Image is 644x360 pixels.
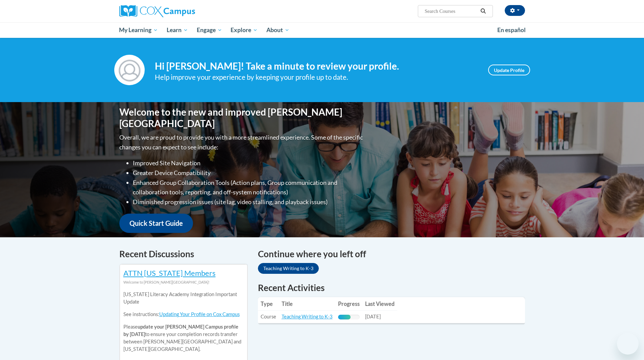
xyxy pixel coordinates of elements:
[167,26,188,34] span: Learn
[123,268,216,278] a: ATTN [US_STATE] Members
[123,291,244,306] p: [US_STATE] Literacy Academy Integration Important Update
[115,22,163,38] a: My Learning
[231,26,258,34] span: Explore
[133,168,364,178] li: Greater Device Compatibility
[133,158,364,168] li: Improved Site Navigation
[478,7,488,15] button: Search
[159,311,240,317] a: Updating Your Profile on Cox Campus
[258,247,525,261] h4: Continue where you left off
[119,106,364,129] h1: Welcome to the new and improved [PERSON_NAME][GEOGRAPHIC_DATA]
[279,297,335,311] th: Title
[262,22,294,38] a: About
[258,282,525,294] h1: Recent Activities
[335,297,362,311] th: Progress
[266,26,289,34] span: About
[109,22,535,38] div: Main menu
[123,286,244,358] div: Please to ensure your completion records transfer between [PERSON_NAME][GEOGRAPHIC_DATA] and [US_...
[155,61,478,72] h4: Hi [PERSON_NAME]! Take a minute to review your profile.
[119,5,248,17] a: Cox Campus
[192,22,226,38] a: Engage
[617,333,639,355] iframe: Button to launch messaging window
[424,7,478,15] input: Search Courses
[338,315,351,319] div: Progress, %
[114,55,145,85] img: Profile Image
[505,5,525,16] button: Account Settings
[133,197,364,207] li: Diminished progression issues (site lag, video stalling, and playback issues)
[365,314,381,319] span: [DATE]
[362,297,397,311] th: Last Viewed
[119,5,195,17] img: Cox Campus
[119,26,158,34] span: My Learning
[497,26,526,33] span: En español
[493,23,530,37] a: En español
[155,72,478,83] div: Help improve your experience by keeping your profile up to date.
[123,324,238,337] b: update your [PERSON_NAME] Campus profile by [DATE]
[197,26,222,34] span: Engage
[226,22,262,38] a: Explore
[258,263,319,274] a: Teaching Writing to K-3
[282,314,333,319] a: Teaching Writing to K-3
[123,279,244,286] div: Welcome to [PERSON_NAME][GEOGRAPHIC_DATA]!
[133,178,364,197] li: Enhanced Group Collaboration Tools (Action plans, Group communication and collaboration tools, re...
[123,311,244,318] p: See instructions:
[119,133,364,152] p: Overall, we are proud to provide you with a more streamlined experience. Some of the specific cha...
[119,214,193,233] a: Quick Start Guide
[119,247,248,261] h4: Recent Discussions
[488,65,530,75] a: Update Profile
[258,297,279,311] th: Type
[162,22,192,38] a: Learn
[261,314,276,319] span: Course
